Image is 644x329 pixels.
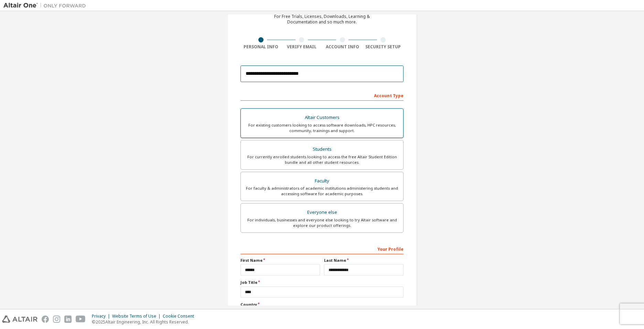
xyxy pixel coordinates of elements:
[2,316,37,323] img: altair_logo.svg
[64,316,72,323] img: linkedin.svg
[92,319,198,325] p: © 2025 Altair Engineering, Inc. All Rights Reserved.
[53,316,60,323] img: instagram.svg
[42,316,49,323] img: facebook.svg
[324,258,404,263] label: Last Name
[245,186,399,197] div: For faculty & administrators of academic institutions administering students and accessing softwa...
[245,217,399,228] div: For individuals, businesses and everyone else looking to try Altair software and explore our prod...
[240,90,404,101] div: Account Type
[245,144,399,154] div: Students
[322,44,363,50] div: Account Info
[163,313,198,319] div: Cookie Consent
[245,154,399,165] div: For currently enrolled students looking to access the free Altair Student Edition bundle and all ...
[274,14,370,25] div: For Free Trials, Licenses, Downloads, Learning & Documentation and so much more.
[245,122,399,133] div: For existing customers looking to access software downloads, HPC resources, community, trainings ...
[245,208,399,217] div: Everyone else
[112,313,163,319] div: Website Terms of Use
[3,2,89,9] img: Altair One
[363,44,404,50] div: Security Setup
[240,243,404,254] div: Your Profile
[92,313,112,319] div: Privacy
[281,44,322,50] div: Verify Email
[240,258,320,263] label: First Name
[240,280,404,285] label: Job Title
[76,316,86,323] img: youtube.svg
[240,44,281,50] div: Personal Info
[245,113,399,122] div: Altair Customers
[240,302,404,307] label: Country
[245,176,399,186] div: Faculty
